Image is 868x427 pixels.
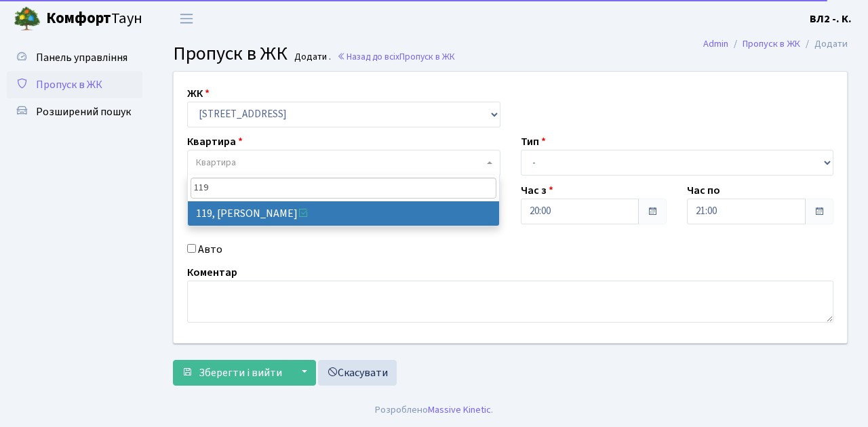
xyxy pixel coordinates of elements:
[173,40,288,67] span: Пропуск в ЖК
[188,201,500,226] li: 119, [PERSON_NAME]
[36,77,102,92] span: Пропуск в ЖК
[521,182,553,199] label: Час з
[199,365,282,380] span: Зберегти і вийти
[7,44,142,71] a: Панель управління
[198,241,222,258] label: Авто
[375,403,493,418] div: Розроблено .
[7,98,142,125] a: Розширений пошук
[187,85,210,102] label: ЖК
[187,134,243,150] label: Квартира
[170,7,203,30] button: Переключити навігацію
[428,403,491,417] a: Massive Kinetic
[810,11,852,27] a: ВЛ2 -. К.
[521,134,546,150] label: Тип
[7,71,142,98] a: Пропуск в ЖК
[14,5,41,33] img: logo.png
[810,12,852,26] b: ВЛ2 -. К.
[173,360,291,386] button: Зберегти і вийти
[36,104,131,119] span: Розширений пошук
[46,7,111,29] b: Комфорт
[683,30,868,58] nav: breadcrumb
[687,182,720,199] label: Час по
[196,156,236,169] span: Квартира
[703,37,728,51] a: Admin
[292,52,331,63] small: Додати .
[743,37,800,51] a: Пропуск в ЖК
[399,50,455,63] span: Пропуск в ЖК
[318,360,397,386] a: Скасувати
[800,37,848,52] li: Додати
[337,50,455,63] a: Назад до всіхПропуск в ЖК
[36,50,127,65] span: Панель управління
[187,264,237,281] label: Коментар
[46,7,142,30] span: Таун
